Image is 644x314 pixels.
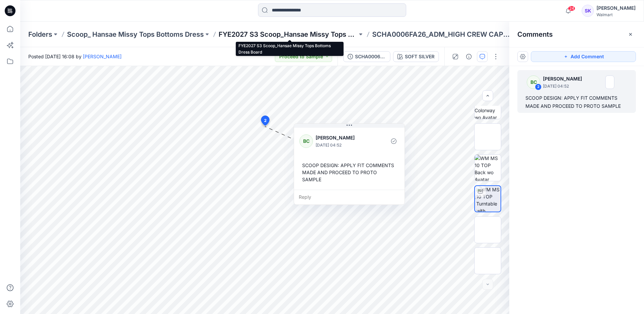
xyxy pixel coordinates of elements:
div: SCHA0006FA26_ADM_HIGH CREW CAP TEE [355,53,386,60]
div: SOFT SILVER [405,53,434,60]
p: [PERSON_NAME] [316,134,371,142]
div: Reply [294,190,405,205]
p: SCHA0006FA26_ADM_HIGH CREW CAP TEE [372,30,511,39]
a: [PERSON_NAME] [83,54,122,59]
button: Add Comment [531,51,636,62]
p: [DATE] 04:52 [543,83,586,90]
div: BC [299,134,313,148]
div: 2 [535,84,542,90]
div: SCOOP DESIGN: APPLY FIT COMMENTS MADE AND PROCEED TO PROTO SAMPLE [525,94,628,110]
button: SOFT SILVER [393,51,439,62]
a: FYE2027 S3 Scoop_Hansae Missy Tops Bottoms Dress Board [219,30,357,39]
img: WM MS 10 TOP Colorway wo Avatar [475,93,501,119]
img: WM MS 10 TOP Turntable with Avatar [476,186,501,212]
a: Folders [28,30,52,39]
p: [PERSON_NAME] [543,75,586,83]
div: SCOOP DESIGN: APPLY FIT COMMENTS MADE AND PROCEED TO PROTO SAMPLE [299,159,399,186]
div: SK [582,5,594,17]
span: 2 [264,118,267,124]
a: Scoop_ Hansae Missy Tops Bottoms Dress [67,30,204,39]
h2: Comments [517,30,553,38]
div: Walmart [597,12,636,17]
span: 24 [568,6,575,11]
div: BC [527,75,540,89]
button: Details [463,51,474,62]
img: WM MS 10 TOP Back wo Avatar [475,155,501,181]
button: SCHA0006FA26_ADM_HIGH CREW CAP TEE [343,51,390,62]
div: [PERSON_NAME] [597,4,636,12]
p: [DATE] 04:52 [316,142,371,149]
span: Posted [DATE] 16:08 by [28,53,122,60]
